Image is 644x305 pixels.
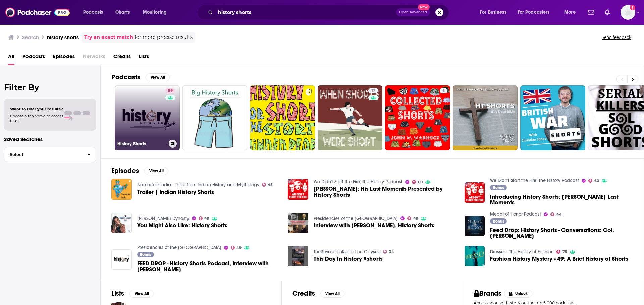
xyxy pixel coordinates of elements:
a: 49 [199,216,210,220]
span: Bonus [493,219,504,223]
button: Send feedback [600,34,633,40]
h2: Episodes [111,167,139,175]
button: open menu [513,7,559,18]
span: Bonus [140,253,151,257]
img: ELVIS PRESLEY: His Last Moments Presented by History Shorts [288,179,308,200]
span: Networks [83,51,105,65]
a: Lists [139,51,149,65]
span: 34 [389,250,394,253]
a: 5 [385,85,450,150]
h2: Credits [292,289,315,298]
a: Interview with Peter Zablocki, History Shorts [314,223,434,228]
a: Podchaser - Follow, Share and Rate Podcasts [5,6,70,19]
a: 5 [440,88,447,93]
span: Interview with [PERSON_NAME], History Shorts [314,223,434,228]
a: TheRevolutionReport on Odysee [314,249,380,255]
span: For Podcasters [518,8,550,17]
a: Namaskar India - Tales from Indian History and Mythology [137,182,259,188]
a: Trailer | Indian History Shorts [137,189,214,195]
img: Feed Drop: History Shorts - Conversations: Col. Jack H. Jacobs [465,216,485,236]
a: Try an exact match [84,33,133,41]
p: Saved Searches [4,136,96,142]
img: Fashion History Mystery #49: A Brief History of Shorts [465,246,485,266]
a: Medal of Honor Podcast [490,211,541,217]
a: CreditsView All [292,289,344,298]
h3: History Shorts [117,141,166,147]
a: You Might Also Like: History Shorts [137,223,227,228]
a: This Day In History #shorts [288,246,308,266]
button: Select [4,147,96,162]
span: 49 [204,217,209,220]
span: This Day In History #shorts [314,256,383,262]
a: 59History Shorts [115,85,180,150]
a: Credits [113,51,131,65]
h2: Podcasts [111,73,140,81]
img: User Profile [621,5,635,20]
a: 44 [550,212,562,216]
span: New [418,4,430,10]
button: open menu [78,7,112,18]
span: Introducing History Shorts: [PERSON_NAME]' Last Moments [490,194,633,205]
button: Unlock [504,290,533,298]
span: 17 [371,88,375,94]
a: Episodes [53,51,75,65]
a: 49 [231,246,242,250]
a: Presidencies of the United States [314,216,398,221]
h2: Filter By [4,82,96,92]
span: FEED DROP - History Shorts Podcast, Interview with [PERSON_NAME] [137,261,280,272]
img: Introducing History Shorts: Elvis' Last Moments [465,182,485,203]
span: Podcasts [83,8,103,17]
a: Show notifications dropdown [602,7,612,18]
a: 34 [383,250,394,254]
span: Monitoring [143,8,167,17]
button: open menu [138,7,175,18]
button: View All [146,73,170,81]
span: Feed Drop: History Shorts - Conversations: Col. [PERSON_NAME] [490,227,633,239]
a: We Didn't Start the Fire: The History Podcast [490,178,579,183]
a: Introducing History Shorts: Elvis' Last Moments [490,194,633,205]
span: Open Advanced [399,11,427,14]
h2: Brands [474,289,501,298]
svg: Add a profile image [630,5,635,10]
span: Select [4,152,82,157]
span: 45 [268,183,273,186]
button: open menu [559,7,584,18]
img: FEED DROP - History Shorts Podcast, Interview with Dan Carlin [111,249,132,270]
a: All [8,51,14,65]
h3: history shorts [47,34,79,41]
button: View All [320,290,344,298]
a: Fashion History Mystery #49: A Brief History of Shorts [490,256,628,262]
a: Presidencies of the United States [137,245,221,250]
img: Trailer | Indian History Shorts [111,179,132,200]
a: EpisodesView All [111,167,168,175]
button: open menu [475,7,515,18]
a: 75 [556,250,567,254]
span: 44 [556,213,562,216]
button: Show profile menu [621,5,635,20]
a: Kennedy Dynasty [137,216,189,221]
a: Interview with Peter Zablocki, History Shorts [288,213,308,233]
a: 59 [165,88,175,93]
a: We Didn't Start the Fire: The History Podcast [314,179,402,185]
a: 60 [588,179,599,183]
span: Choose a tab above to access filters. [10,113,63,123]
span: Want to filter your results? [10,107,63,111]
input: Search podcasts, credits, & more... [215,7,396,18]
a: 17 [318,85,383,150]
span: [PERSON_NAME]: His Last Moments Presented by History Shorts [314,186,457,198]
a: Podcasts [22,51,45,65]
h3: Search [22,34,39,41]
a: 60 [412,180,423,184]
a: Show notifications dropdown [585,7,597,18]
span: 75 [562,250,567,253]
a: Feed Drop: History Shorts - Conversations: Col. Jack H. Jacobs [490,227,633,239]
